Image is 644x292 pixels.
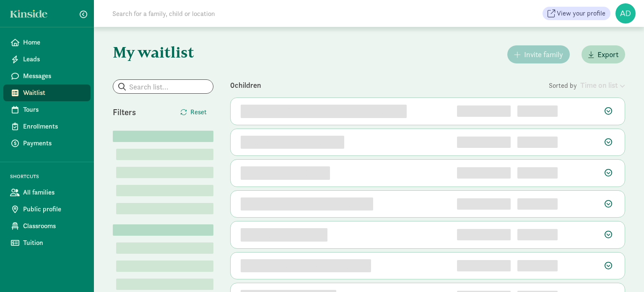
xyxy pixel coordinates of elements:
[116,242,119,253] label: Lorem (1)
[3,68,91,84] a: Messages
[23,204,84,214] span: Public profile
[23,105,84,115] span: Tours
[582,45,625,63] button: Export
[543,7,610,20] a: View your profile
[116,279,119,289] label: Lorem (1)
[517,229,558,240] div: [object Object]
[457,198,511,210] div: 4
[517,105,558,117] div: [object Object]
[116,185,119,195] label: Lorem (1)
[3,84,91,101] a: Waitlist
[3,101,91,118] a: Tours
[3,218,91,234] a: Classrooms
[241,166,330,180] div: 2220yes504h undefined
[23,121,84,132] span: Enrollments
[241,136,344,149] div: iltcd5hswxf8vbyq undefined
[517,167,558,179] div: [object Object]
[517,137,558,148] div: [object Object]
[174,104,213,121] button: Reset
[190,107,207,117] span: Reset
[241,259,371,273] div: du2il2c4wypmv6trpaz50 undefined
[457,167,511,179] div: 3
[113,131,213,142] div: Lorem
[517,198,558,210] div: [object Object]
[116,203,119,213] label: Lorem (1)
[457,105,511,117] div: 1
[116,149,119,159] label: Lorem (1)
[457,137,511,148] div: 2
[597,49,618,60] span: Export
[3,234,91,251] a: Tuition
[23,238,84,248] span: Tuition
[113,80,213,93] input: Search list...
[507,45,570,63] button: Invite family
[23,71,84,81] span: Messages
[3,135,91,152] a: Payments
[23,138,84,148] span: Payments
[107,5,343,22] input: Search for a family, child or location
[524,49,563,60] span: Invite family
[3,34,91,51] a: Home
[23,54,84,64] span: Leads
[23,187,84,197] span: All families
[116,167,119,177] label: Lorem (1)
[113,106,163,118] div: Filters
[241,197,373,211] div: 36axg4exoalec88zmq9bv undefined
[230,79,549,91] div: 0 children
[23,37,84,47] span: Home
[457,260,511,271] div: 6
[241,105,407,118] div: 4m9k1zgxt8f2pxzxbq6p4wodk8g3 undefined
[3,118,91,135] a: Enrollments
[116,260,119,271] label: Lorem (1)
[457,229,511,240] div: 5
[113,224,213,236] div: Lorem
[517,260,558,271] div: [object Object]
[549,79,625,91] div: Sorted by
[3,184,91,201] a: All families
[580,79,625,91] div: Time on list
[3,201,91,218] a: Public profile
[3,51,91,68] a: Leads
[23,221,84,231] span: Classrooms
[23,88,84,98] span: Waitlist
[557,8,605,18] span: View your profile
[113,44,213,61] h1: My waitlist
[241,228,327,242] div: 65semdtjug1 undefined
